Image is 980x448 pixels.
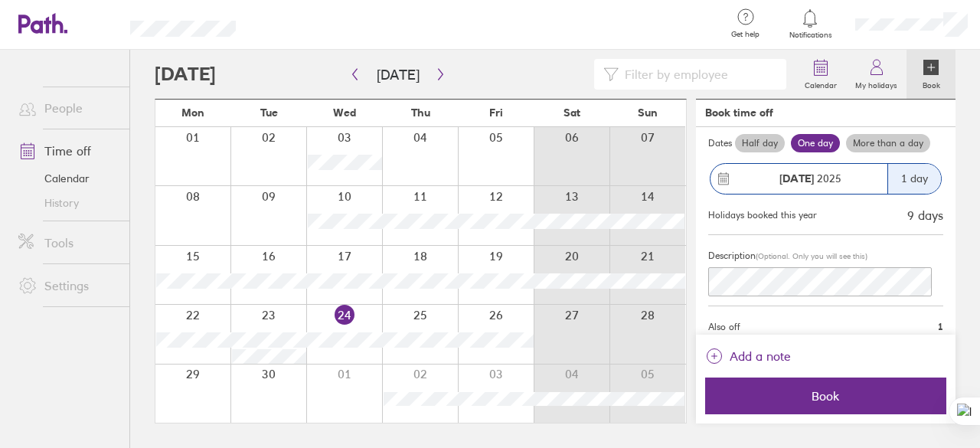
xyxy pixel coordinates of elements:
[411,106,430,119] span: Thu
[779,172,841,185] span: 2025
[913,77,949,90] label: Book
[791,134,840,152] label: One day
[563,106,580,119] span: Sat
[708,155,943,202] button: [DATE] 20251 day
[795,77,846,90] label: Calendar
[333,106,356,119] span: Wed
[181,106,204,119] span: Mon
[846,134,930,152] label: More than a day
[6,191,129,215] a: History
[619,60,777,89] input: Filter by employee
[489,106,503,119] span: Fri
[720,30,770,39] span: Get help
[708,210,817,221] div: Holidays booked this year
[6,166,129,191] a: Calendar
[786,8,835,40] a: Notifications
[716,389,936,403] span: Book
[708,250,756,261] span: Description
[907,208,943,222] div: 9 days
[846,77,906,90] label: My holidays
[756,251,867,261] span: (Optional. Only you will see this)
[938,322,943,332] span: 1
[846,50,906,99] a: My holidays
[708,138,732,149] span: Dates
[887,164,941,194] div: 1 day
[6,136,129,166] a: Time off
[705,378,946,414] button: Book
[708,322,740,332] span: Also off
[705,344,791,368] button: Add a note
[786,31,835,40] span: Notifications
[364,62,432,87] button: [DATE]
[6,270,129,301] a: Settings
[6,93,129,123] a: People
[6,227,129,258] a: Tools
[735,134,785,152] label: Half day
[906,50,955,99] a: Book
[730,344,791,368] span: Add a note
[779,172,814,185] strong: [DATE]
[638,106,658,119] span: Sun
[705,106,773,119] div: Book time off
[795,50,846,99] a: Calendar
[260,106,278,119] span: Tue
